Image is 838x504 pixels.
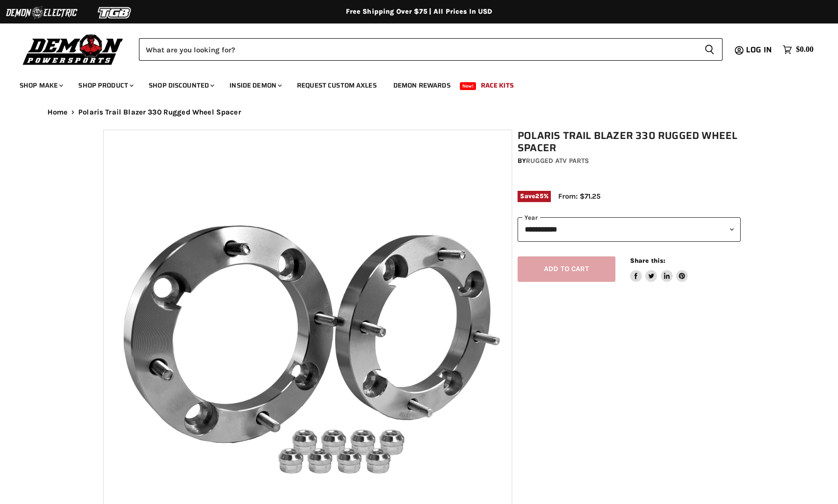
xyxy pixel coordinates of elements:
[518,217,741,241] select: year
[78,3,152,22] img: TGB Logo 2
[630,256,688,282] aside: Share this:
[139,38,723,61] form: Product
[742,46,778,54] a: Log in
[518,191,551,202] span: Save %
[778,43,818,57] a: $0.00
[47,108,68,116] a: Home
[139,38,697,61] input: Search
[78,108,241,116] span: Polaris Trail Blazer 330 Rugged Wheel Spacer
[518,156,741,166] div: by
[697,38,723,61] button: Search
[28,108,811,116] nav: Breadcrumbs
[460,82,476,90] span: New!
[386,75,458,95] a: Demon Rewards
[5,3,78,22] img: Demon Electric Logo 2
[746,44,772,56] span: Log in
[535,192,543,200] span: 25
[630,257,665,264] span: Share this:
[12,71,811,95] ul: Main menu
[222,75,288,95] a: Inside Demon
[796,45,814,54] span: $0.00
[141,75,220,95] a: Shop Discounted
[20,32,127,67] img: Demon Powersports
[518,130,741,154] h1: Polaris Trail Blazer 330 Rugged Wheel Spacer
[558,192,601,201] span: From: $71.25
[474,75,521,95] a: Race Kits
[526,157,589,165] a: Rugged ATV Parts
[28,7,811,16] div: Free Shipping Over $75 | All Prices In USD
[71,75,139,95] a: Shop Product
[12,75,69,95] a: Shop Make
[290,75,384,95] a: Request Custom Axles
